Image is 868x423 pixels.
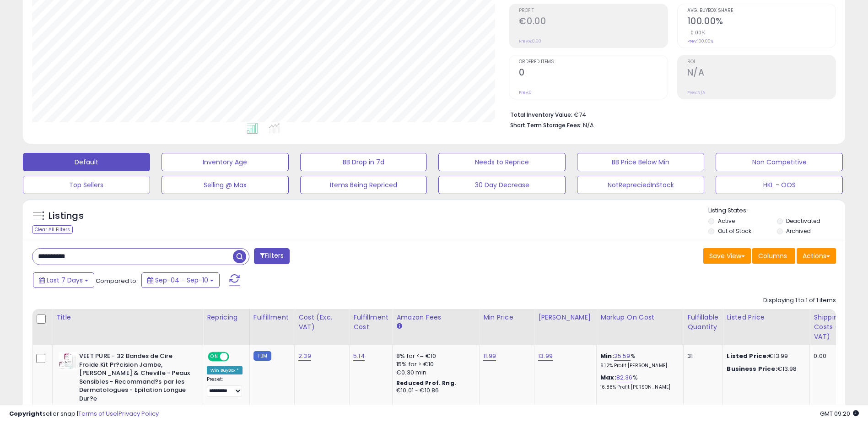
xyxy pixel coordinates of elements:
div: Fulfillment [253,313,291,322]
small: FBM [253,351,271,361]
div: 15% for > €10 [396,360,472,369]
div: % [600,352,676,369]
a: 11.99 [483,352,496,361]
span: Avg. Buybox Share [687,8,836,13]
h2: €0.00 [519,16,667,28]
img: 41TmVYUStIL._SL40_.jpg [59,352,77,370]
p: 6.12% Profit [PERSON_NAME] [600,363,676,369]
div: Clear All Filters [32,225,73,234]
span: ROI [687,60,836,65]
button: NotRepreciedInStock [577,176,704,194]
small: Prev: 100.00% [687,38,713,44]
div: €13.98 [727,365,803,373]
label: Deactivated [786,217,820,225]
button: Needs to Reprice [438,153,566,171]
strong: Copyright [9,409,43,418]
a: 5.14 [353,352,365,361]
div: €10.01 - €10.86 [396,387,472,395]
div: Win BuyBox * [207,366,243,374]
h2: 0 [519,67,667,80]
b: Max: [600,373,616,382]
span: Last 7 Days [47,276,83,285]
b: Min: [600,352,614,360]
div: 31 [687,352,716,360]
button: 30 Day Decrease [438,176,566,194]
span: N/A [583,121,594,130]
small: Prev: N/A [687,90,705,95]
span: Ordered Items [519,60,667,65]
div: Repricing [207,313,246,322]
div: Listed Price [727,313,806,322]
p: Listing States: [708,206,845,215]
div: Shipping Costs (Exc. VAT) [814,313,861,342]
button: Non Competitive [716,153,843,171]
div: % [600,374,676,390]
button: BB Price Below Min [577,153,704,171]
button: Sep-04 - Sep-10 [141,272,220,288]
button: HKL - OOS [716,176,843,194]
span: Sep-04 - Sep-10 [155,276,208,285]
div: Amazon Fees [396,313,475,322]
span: OFF [228,353,243,361]
div: Fulfillable Quantity [687,313,719,332]
b: Listed Price: [727,352,768,360]
small: Prev: €0.00 [519,38,541,44]
div: Min Price [483,313,530,322]
button: Actions [797,248,836,264]
span: Columns [758,251,787,260]
button: Filters [254,248,290,264]
div: €13.99 [727,352,803,360]
div: seller snap | | [9,410,159,418]
button: Save View [703,248,751,264]
a: Privacy Policy [119,409,159,418]
span: ON [209,353,220,361]
a: 13.99 [538,352,553,361]
label: Archived [786,227,811,235]
div: [PERSON_NAME] [538,313,593,322]
b: VEET PURE - 32 Bandes de Cire Froide Kit Pr?cision Jambe, [PERSON_NAME] & Cheville - Peaux Sensib... [79,352,190,405]
b: Business Price: [727,364,777,373]
span: 2025-09-18 09:20 GMT [820,409,859,418]
h2: N/A [687,67,836,80]
a: 25.59 [614,352,631,361]
b: Reduced Prof. Rng. [396,379,456,387]
button: Last 7 Days [33,272,94,288]
small: Amazon Fees. [396,322,402,331]
b: Total Inventory Value: [510,111,572,119]
div: 8% for <= €10 [396,352,472,360]
h5: Listings [49,210,84,222]
span: Profit [519,8,667,13]
h2: 100.00% [687,16,836,28]
button: Selling @ Max [162,176,289,194]
li: €74 [510,108,829,119]
small: 0.00% [687,29,706,36]
button: Top Sellers [23,176,150,194]
p: 16.88% Profit [PERSON_NAME] [600,384,676,390]
button: Default [23,153,150,171]
a: 2.39 [298,352,311,361]
label: Active [718,217,735,225]
th: The percentage added to the cost of goods (COGS) that forms the calculator for Min & Max prices. [597,309,684,345]
button: BB Drop in 7d [300,153,427,171]
button: Items Being Repriced [300,176,427,194]
a: 82.36 [616,373,633,382]
div: €0.30 min [396,369,472,377]
div: 0.00 [814,352,857,360]
div: Fulfillment Cost [353,313,388,332]
div: Displaying 1 to 1 of 1 items [763,296,836,305]
label: Out of Stock [718,227,751,235]
div: Title [56,313,199,322]
div: Cost (Exc. VAT) [298,313,345,332]
div: Markup on Cost [600,313,679,322]
small: Prev: 0 [519,90,532,95]
a: Terms of Use [78,409,117,418]
b: Short Term Storage Fees: [510,121,582,129]
button: Columns [752,248,795,264]
div: Preset: [207,376,243,397]
span: Compared to: [96,277,138,285]
button: Inventory Age [162,153,289,171]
